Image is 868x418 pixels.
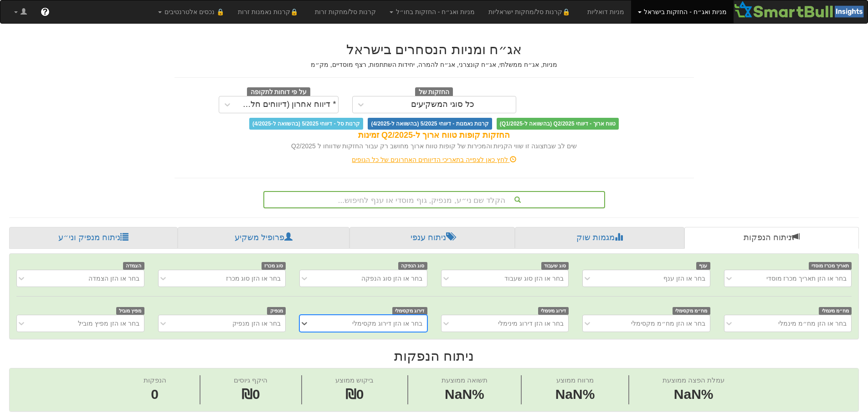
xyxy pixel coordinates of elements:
[663,274,705,283] div: בחר או הזן ענף
[9,227,178,249] a: ניתוח מנפיק וני״ע
[555,385,595,404] span: NaN%
[335,376,374,384] span: ביקוש ממוצע
[392,307,427,315] span: דירוג מקסימלי
[226,274,281,283] div: בחר או הזן סוג מכרז
[144,385,166,404] span: 0
[247,87,310,97] span: על פי דוחות לתקופה
[778,319,847,328] div: בחר או הזן מח״מ מינמלי
[267,307,286,315] span: מנפיק
[696,262,710,270] span: ענף
[262,262,286,270] span: סוג מכרז
[175,130,694,141] div: החזקות קופות טווח ארוך ל-Q2/2025 זמינות
[398,262,427,270] span: סוג הנפקה
[631,319,705,328] div: בחר או הזן מח״מ מקסימלי
[34,0,56,23] a: ?
[352,319,422,328] div: בחר או הזן דירוג מקסימלי
[504,274,564,283] div: בחר או הזן סוג שעבוד
[88,274,139,283] div: בחר או הזן הצמדה
[819,307,852,315] span: מח״מ מינמלי
[411,100,474,109] div: כל סוגי המשקיעים
[809,262,852,270] span: תאריך מכרז מוסדי
[238,100,336,109] div: * דיווח אחרון (דיווחים חלקיים)
[556,376,594,384] span: מרווח ממוצע
[766,274,847,283] div: בחר או הזן תאריך מכרז מוסדי
[175,61,694,68] h5: מניות, אג״ח ממשלתי, אג״ח קונצרני, אג״ח להמרה, יחידות השתתפות, רצף מוסדיים, מק״מ
[168,155,701,164] div: לחץ כאן לצפייה בתאריכי הדיווחים האחרונים של כל הגופים
[178,227,349,249] a: פרופיל משקיע
[308,0,383,23] a: קרנות סל/מחקות זרות
[497,118,619,130] span: טווח ארוך - דיווחי Q2/2025 (בהשוואה ל-Q1/2025)
[78,319,139,328] div: בחר או הזן מפיץ מוביל
[361,274,422,283] div: בחר או הזן סוג הנפקה
[234,376,267,384] span: היקף גיוסים
[541,262,569,270] span: סוג שעבוד
[264,192,604,207] div: הקלד שם ני״ע, מנפיק, גוף מוסדי או ענף לחיפוש...
[442,385,488,404] span: NaN%
[368,118,492,130] span: קרנות נאמנות - דיווחי 5/2025 (בהשוואה ל-4/2025)
[673,307,710,315] span: מח״מ מקסימלי
[383,0,482,23] a: מניות ואג״ח - החזקות בחו״ל
[349,227,515,249] a: ניתוח ענפי
[631,0,734,23] a: מניות ואג״ח - החזקות בישראל
[151,0,231,23] a: 🔒 נכסים אלטרנטיבים
[515,227,684,249] a: מגמות שוק
[442,376,488,384] span: תשואה ממוצעת
[498,319,564,328] div: בחר או הזן דירוג מינימלי
[9,348,859,363] h2: ניתוח הנפקות
[684,227,859,249] a: ניתוח הנפקות
[415,87,453,97] span: החזקות של
[482,0,580,23] a: 🔒קרנות סל/מחקות ישראליות
[116,307,144,315] span: מפיץ מוביל
[231,0,308,23] a: 🔒קרנות נאמנות זרות
[175,141,694,151] div: שים לב שבתצוגה זו שווי הקניות והמכירות של קופות טווח ארוך מחושב רק עבור החזקות שדווחו ל Q2/2025
[144,376,166,384] span: הנפקות
[345,387,364,402] span: ₪0
[232,319,281,328] div: בחר או הזן מנפיק
[580,0,631,23] a: מניות דואליות
[734,0,868,19] img: Smartbull
[663,385,724,404] span: NaN%
[241,387,260,402] span: ₪0
[123,262,144,270] span: הצמדה
[249,118,363,130] span: קרנות סל - דיווחי 5/2025 (בהשוואה ל-4/2025)
[42,7,47,16] span: ?
[663,376,724,384] span: עמלת הפצה ממוצעת
[175,42,694,57] h2: אג״ח ומניות הנסחרים בישראל
[538,307,569,315] span: דירוג מינימלי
